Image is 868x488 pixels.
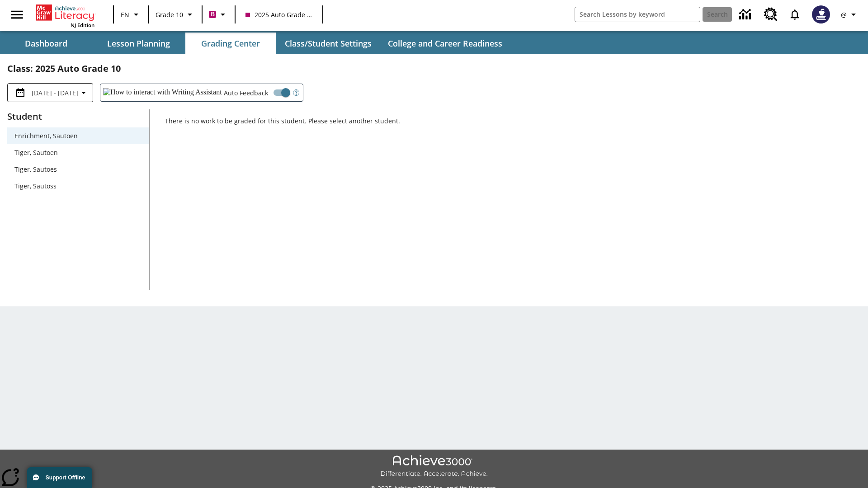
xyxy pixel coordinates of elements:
span: B [211,9,215,20]
span: Tiger, Sautoen [14,148,142,157]
button: Dashboard [1,33,91,54]
button: Profile/Settings [835,6,864,23]
p: There is no work to be graded for this student. Please select another student. [165,117,861,133]
span: 2025 Auto Grade 10 [245,10,312,19]
button: Class/Student Settings [278,33,379,54]
a: Notifications [783,3,807,26]
button: Support Offline [27,467,92,488]
button: Language: EN, Select a language [117,6,146,23]
button: Select a new avatar [807,3,835,26]
a: Resource Center, Will open in new tab [759,2,783,27]
input: search field [575,7,700,22]
span: Enrichment, Sautoen [14,131,142,141]
span: Tiger, Sautoes [14,164,142,174]
button: Grading Center [185,33,276,54]
img: Achieve3000 Differentiate Accelerate Achieve [380,455,488,478]
img: Avatar [812,5,830,23]
img: How to interact with Writing Assistant [103,88,222,97]
div: Tiger, Sautoss [7,178,149,194]
span: EN [121,10,129,19]
button: College and Career Readiness [381,33,509,54]
span: NJ Edition [71,22,94,28]
h2: Class : 2025 Auto Grade 10 [7,61,861,76]
a: Home [36,4,94,22]
div: Enrichment, Sautoen [7,127,149,144]
button: Lesson Planning [93,33,184,54]
button: Open side menu [4,1,30,28]
button: Grade: Grade 10, Select a grade [152,6,199,23]
div: Tiger, Sautoen [7,144,149,161]
span: Grade 10 [156,10,183,19]
button: Select the date range menu item [11,87,89,98]
div: Tiger, Sautoes [7,161,149,178]
button: Boost Class color is violet red. Change class color [205,6,232,23]
a: Data Center [734,2,759,27]
p: Student [7,109,149,124]
span: Auto Feedback [224,88,268,98]
span: [DATE] - [DATE] [32,88,78,98]
span: Support Offline [46,474,85,481]
span: @ [841,10,847,19]
span: Tiger, Sautoss [14,181,142,191]
div: Home [36,3,94,28]
button: Open Help for Writing Assistant [289,84,303,101]
svg: Collapse Date Range Filter [78,87,89,98]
